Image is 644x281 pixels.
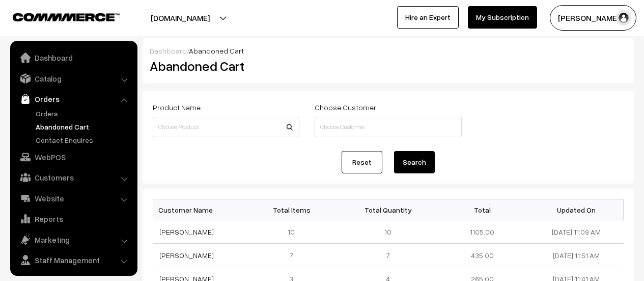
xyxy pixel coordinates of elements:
[341,220,435,244] td: 10
[247,199,341,220] th: Total Items
[33,135,134,145] a: Contact Enquires
[341,244,435,267] td: 7
[341,199,435,220] th: Total Quantity
[33,121,134,132] a: Abandoned Cart
[394,151,435,173] button: Search
[13,148,134,166] a: WebPOS
[13,189,134,208] a: Website
[153,199,247,220] th: Customer Name
[115,5,245,31] button: [DOMAIN_NAME]
[315,102,376,113] label: Choose Customer
[13,13,120,21] img: COMMMERCE
[159,251,214,260] a: [PERSON_NAME]
[550,5,636,31] button: [PERSON_NAME]
[150,58,298,74] h2: Abandoned Cart
[13,251,134,269] a: Staff Management
[315,117,461,137] input: Choose Customer
[153,117,299,137] input: Choose Product
[159,227,214,236] a: [PERSON_NAME]
[33,108,134,119] a: Orders
[435,244,529,267] td: 435.00
[13,231,134,249] a: Marketing
[529,220,624,244] td: [DATE] 11:09 AM
[247,220,341,244] td: 10
[150,46,187,55] a: Dashboard
[153,102,201,113] label: Product Name
[189,46,244,55] span: Abandoned Cart
[150,45,627,56] div: /
[13,10,102,22] a: COMMMERCE
[529,244,624,267] td: [DATE] 11:51 AM
[435,220,529,244] td: 1105.00
[435,199,529,220] th: Total
[13,48,134,67] a: Dashboard
[13,210,134,228] a: Reports
[468,6,537,29] a: My Subscription
[529,199,624,220] th: Updated On
[13,90,134,108] a: Orders
[397,6,459,29] a: Hire an Expert
[13,69,134,88] a: Catalog
[342,151,382,173] a: Reset
[13,168,134,187] a: Customers
[247,244,341,267] td: 7
[616,10,631,25] img: user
